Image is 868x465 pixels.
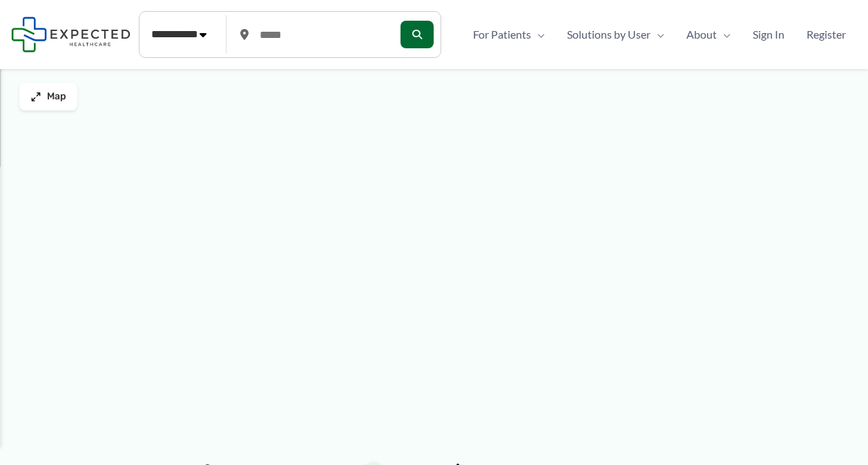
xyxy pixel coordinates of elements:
span: For Patients [473,24,531,45]
span: Register [807,24,846,45]
span: Menu Toggle [531,24,545,45]
span: Menu Toggle [650,24,664,45]
a: Register [795,24,857,45]
span: Sign In [753,24,784,45]
span: Menu Toggle [717,24,731,45]
span: Solutions by User [567,24,650,45]
a: AboutMenu Toggle [675,24,742,45]
a: Sign In [742,24,795,45]
span: About [686,24,717,45]
a: For PatientsMenu Toggle [462,24,556,45]
img: Maximize [30,91,41,102]
a: Solutions by UserMenu Toggle [556,24,675,45]
span: Map [47,91,66,103]
img: Expected Healthcare Logo - side, dark font, small [11,17,131,52]
button: Map [19,83,77,110]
